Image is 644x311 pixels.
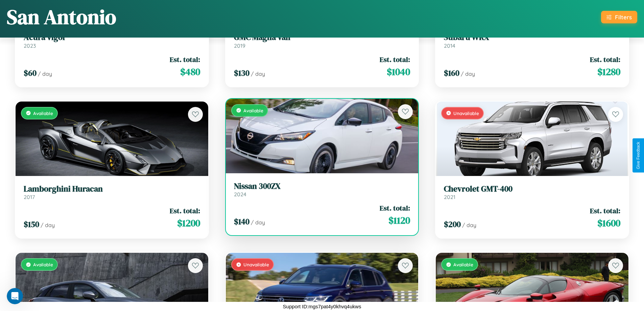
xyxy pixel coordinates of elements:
p: Support ID: mgs7pat4y0khvq4ukws [283,302,361,311]
span: Est. total: [380,54,410,64]
span: Est. total: [170,54,200,64]
span: $ 60 [24,67,37,79]
span: Est. total: [590,206,620,216]
span: Available [33,110,53,116]
span: $ 480 [180,65,200,79]
span: Est. total: [170,206,200,216]
span: / day [38,70,52,77]
span: / day [462,222,476,228]
span: 2014 [444,42,455,49]
span: / day [461,70,475,77]
iframe: Intercom live chat [7,288,23,304]
span: $ 1280 [597,65,620,79]
a: GMC Magna Van2019 [234,32,410,49]
span: / day [41,222,55,228]
a: Lamborghini Huracan2017 [24,184,200,201]
span: $ 150 [24,219,39,230]
span: Available [33,262,53,267]
span: $ 1040 [387,65,410,79]
div: Give Feedback [636,142,641,169]
span: $ 1200 [177,216,200,230]
span: $ 160 [444,67,459,79]
span: Available [453,262,473,267]
h3: Nissan 300ZX [234,181,410,191]
span: Available [243,108,263,113]
h3: GMC Magna Van [234,32,410,42]
a: Subaru WRX2014 [444,32,620,49]
span: / day [251,70,265,77]
span: $ 1120 [388,214,410,227]
span: Est. total: [380,203,410,213]
a: Chevrolet GMT-4002021 [444,184,620,201]
span: $ 130 [234,67,249,79]
span: $ 140 [234,216,249,227]
div: Filters [615,14,632,21]
span: 2017 [24,194,35,200]
button: Filters [601,11,637,23]
span: 2019 [234,42,245,49]
span: $ 1600 [597,216,620,230]
span: 2021 [444,194,455,200]
a: Acura Vigor2023 [24,32,200,49]
h3: Subaru WRX [444,32,620,42]
span: $ 200 [444,219,461,230]
h3: Lamborghini Huracan [24,184,200,194]
span: 2024 [234,191,246,198]
span: / day [251,219,265,226]
h3: Acura Vigor [24,32,200,42]
span: Unavailable [453,110,479,116]
h1: San Antonio [7,3,116,31]
a: Nissan 300ZX2024 [234,181,410,198]
span: Est. total: [590,54,620,64]
h3: Chevrolet GMT-400 [444,184,620,194]
span: Unavailable [243,262,269,267]
span: 2023 [24,42,36,49]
